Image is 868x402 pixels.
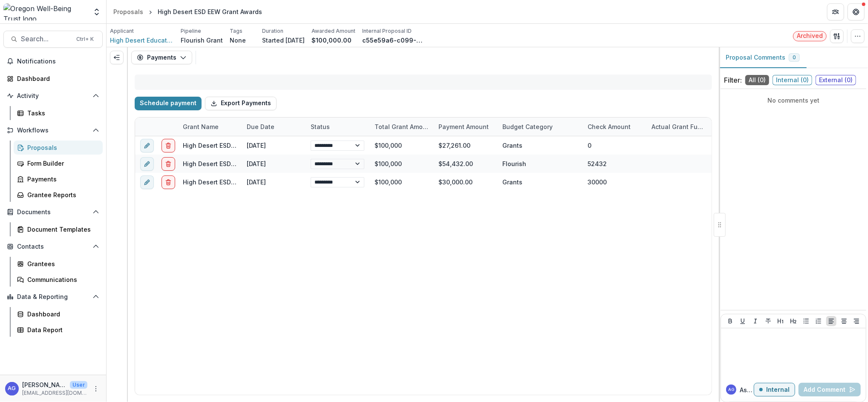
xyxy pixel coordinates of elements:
div: Total Grant Amount [369,118,433,136]
button: Underline [738,316,748,326]
a: Proposals [110,6,147,18]
a: High Desert ESD EEW Grant Awards [183,142,287,149]
div: Status [306,118,369,136]
div: Asta Garmon [8,386,16,391]
div: Tasks [27,109,96,118]
div: 52432 [588,159,607,168]
button: Internal [754,383,795,396]
a: Communications [14,273,103,287]
button: Align Center [839,316,849,326]
a: Grantees [14,257,103,271]
p: Internal [766,386,790,393]
span: Contacts [17,243,89,250]
div: Request Amount [710,122,770,131]
div: Dashboard [27,310,96,319]
button: Notifications [3,55,103,68]
span: Documents [17,209,89,216]
div: High Desert ESD EEW Grant Awards [158,7,262,16]
p: None [230,36,246,45]
div: Payment Amount [433,122,494,131]
div: Ctrl + K [75,34,95,44]
a: Form Builder [14,156,103,170]
div: Due Date [242,118,306,136]
button: Italicize [750,316,761,326]
a: Payments [14,172,103,186]
div: Grant Name [178,122,224,131]
span: 0 [793,55,796,60]
div: Grantees [27,259,96,268]
button: Search... [3,31,103,48]
div: Status [306,122,335,131]
div: Grantee Reports [27,190,96,199]
button: Align Right [851,316,862,326]
div: Grants [502,178,522,187]
div: [DATE] [242,173,306,191]
div: Request Amount [710,118,774,136]
a: Tasks [14,106,103,120]
div: Check Amount [583,118,646,136]
div: Proposals [113,7,143,16]
button: Open Documents [3,205,103,219]
div: Payment Amount [433,118,497,136]
div: [DATE] [242,155,306,173]
div: Budget Category [497,122,558,131]
nav: breadcrumb [110,6,265,18]
a: High Desert ESD EEW Grant Awards [183,178,287,186]
p: Filter: [724,75,742,85]
button: Open Data & Reporting [3,290,103,304]
button: edit [140,138,154,152]
div: $54,432.00 [433,155,497,173]
button: Open entity switcher [91,3,103,20]
div: Grants [502,141,522,150]
div: Dashboard [17,74,96,83]
a: High Desert Education Service District [110,36,174,45]
img: Oregon Well-Being Trust logo [3,3,87,20]
div: 0 [588,141,591,150]
span: Internal ( 0 ) [773,75,812,85]
div: Payments [27,175,96,184]
div: $27,261.00 [433,136,497,155]
button: Strike [763,316,773,326]
button: edit [140,175,154,189]
button: Open Workflows [3,123,103,137]
a: Dashboard [14,307,103,321]
button: Schedule payment [135,97,202,110]
p: Pipeline [181,27,201,35]
button: Align Left [826,316,836,326]
span: Search... [21,35,71,43]
a: Data Report [14,323,103,337]
p: [EMAIL_ADDRESS][DOMAIN_NAME] [22,389,87,397]
button: delete [161,138,175,152]
div: Due Date [242,122,280,131]
div: Budget Category [497,118,583,136]
span: Data & Reporting [17,293,89,301]
button: Heading 1 [776,316,786,326]
button: Bold [725,316,735,326]
button: Expand left [110,51,124,64]
span: All ( 0 ) [745,75,769,85]
div: Grant Name [178,118,242,136]
p: Internal Proposal ID [362,27,412,35]
div: [DATE] [242,136,306,155]
p: $100,000.00 [311,36,352,45]
p: c55e59a6-c099-4408-bb85-e9c801e75853 [362,36,426,45]
p: User [70,381,87,389]
button: edit [140,157,154,170]
button: Payments [131,51,192,64]
button: Ordered List [813,316,824,326]
button: Export Payments [205,97,277,110]
button: Open Activity [3,89,103,103]
div: 30000 [588,178,607,187]
p: Tags [230,27,242,35]
div: Asta Garmon [728,388,734,392]
span: Activity [17,92,89,100]
button: delete [161,175,175,189]
div: $100,000 [369,173,433,191]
